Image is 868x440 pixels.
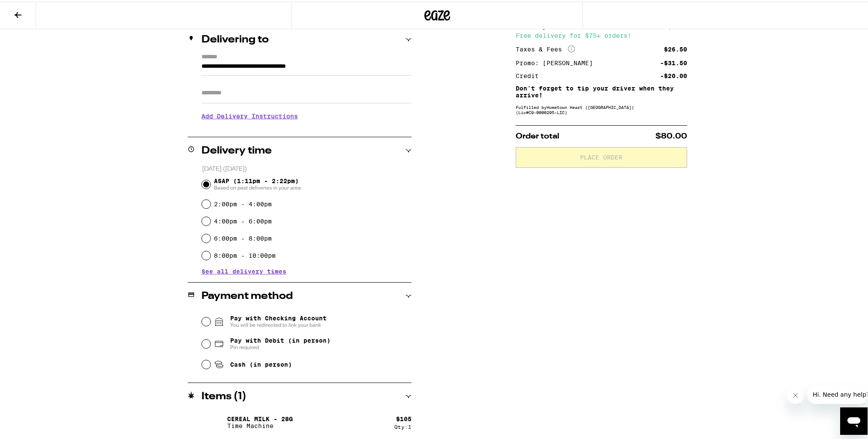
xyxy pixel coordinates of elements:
[230,320,327,327] span: You will be redirected to link your bank
[516,71,545,77] div: Credit
[840,406,868,433] iframe: Button to launch messaging window
[787,385,804,402] iframe: Close message
[201,409,225,433] img: Cereal Milk - 28g
[664,45,687,51] div: $26.50
[201,390,246,400] h2: Items ( 1 )
[201,267,286,273] button: See all delivery times
[516,58,599,64] div: Promo: [PERSON_NAME]
[396,414,411,421] div: $ 105
[516,131,559,139] span: Order total
[808,383,868,402] iframe: Message from company
[201,144,272,154] h2: Delivery time
[230,335,330,342] span: Pay with Debit (in person)
[230,359,292,366] span: Cash (in person)
[230,342,330,349] span: Pin required
[214,250,276,257] label: 8:00pm - 10:00pm
[214,233,272,240] label: 6:00pm - 8:00pm
[230,313,327,327] span: Pay with Checking Account
[394,422,411,428] div: Qty: 1
[5,6,62,13] span: Hi. Need any help?
[516,44,575,51] div: Taxes & Fees
[660,71,687,77] div: -$20.00
[214,216,272,223] label: 4:00pm - 6:00pm
[201,33,269,43] h2: Delivering to
[668,22,687,28] div: $5.00
[660,58,687,64] div: -$31.50
[214,199,272,206] label: 2:00pm - 4:00pm
[214,176,301,190] span: ASAP (1:11pm - 2:22pm)
[516,22,553,28] div: Delivery
[201,289,293,300] h2: Payment method
[516,31,687,37] div: Free delivery for $75+ orders!
[516,145,687,166] button: Place Order
[580,153,622,159] span: Place Order
[516,83,687,97] p: Don't forget to tip your driver when they arrive!
[201,124,411,131] p: We'll contact you at [PHONE_NUMBER] when we arrive
[227,414,293,421] p: Cereal Milk - 28g
[516,103,687,113] div: Fulfilled by Hometown Heart ([GEOGRAPHIC_DATA]) (Lic# C9-0000295-LIC )
[201,105,411,124] h3: Add Delivery Instructions
[214,183,301,190] span: Based on past deliveries in your area
[227,421,293,428] p: Time Machine
[202,163,411,172] p: [DATE] ([DATE])
[655,131,687,139] span: $80.00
